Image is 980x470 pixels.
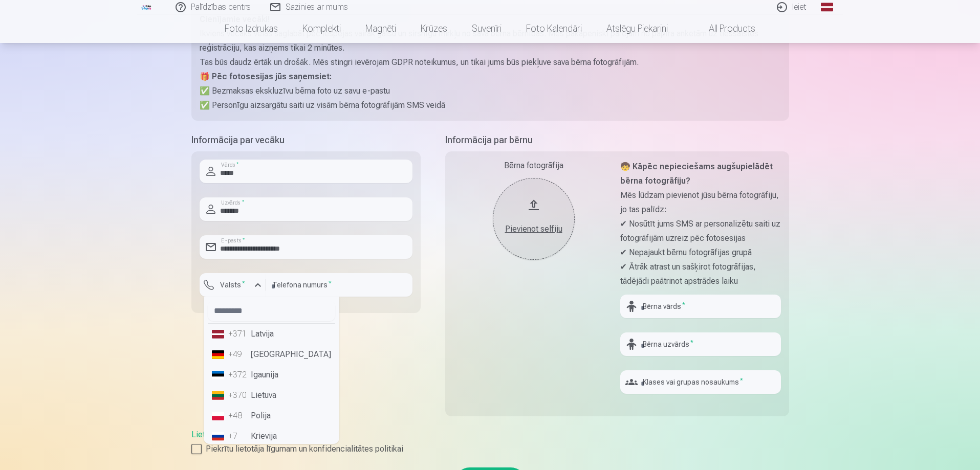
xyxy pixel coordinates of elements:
[594,14,680,43] a: Atslēgu piekariņi
[216,280,249,290] label: Valsts
[200,98,781,113] p: ✅ Personīgu aizsargātu saiti uz visām bērna fotogrāfijām SMS veidā
[191,430,256,439] a: Lietošanas līgums
[514,14,594,43] a: Foto kalendāri
[620,245,781,260] p: ✔ Nepajaukt bērnu fotogrāfijas grupā
[200,273,266,297] button: Valsts*
[228,389,249,401] div: +370
[191,429,789,455] div: ,
[200,55,781,70] p: Tas būs daudz ērtāk un drošāk. Mēs stingri ievērojam GDPR noteikumus, un tikai jums būs piekļuve ...
[191,443,789,455] label: Piekrītu lietotāja līgumam un konfidencialitātes politikai
[620,260,781,288] p: ✔ Ātrāk atrast un sašķirot fotogrāfijas, tādējādi paātrinot apstrādes laiku
[460,14,514,43] a: Suvenīri
[191,133,421,147] h5: Informācija par vecāku
[353,14,408,43] a: Magnēti
[208,365,335,385] li: Igaunija
[408,14,460,43] a: Krūzes
[620,188,781,217] p: Mēs lūdzam pievienot jūsu bērna fotogrāfiju, jo tas palīdz:
[228,328,249,340] div: +371
[208,426,335,446] li: Krievija
[208,324,335,344] li: Latvija
[503,223,564,235] div: Pievienot selfiju
[493,178,575,260] button: Pievienot selfiju
[445,133,789,147] h5: Informācija par bērnu
[228,369,249,381] div: +372
[620,217,781,245] p: ✔ Nosūtīt jums SMS ar personalizētu saiti uz fotogrāfijām uzreiz pēc fotosesijas
[200,84,781,98] p: ✅ Bezmaksas ekskluzīvu bērna foto uz savu e-pastu
[200,72,332,81] strong: 🎁 Pēc fotosesijas jūs saņemsiet:
[620,162,773,186] strong: 🧒 Kāpēc nepieciešams augšupielādēt bērna fotogrāfiju?
[208,406,335,426] li: Polija
[680,14,768,43] a: All products
[453,160,614,172] div: Bērna fotogrāfija
[208,385,335,406] li: Lietuva
[208,344,335,365] li: [GEOGRAPHIC_DATA]
[228,430,249,442] div: +7
[212,14,290,43] a: Foto izdrukas
[141,4,153,10] img: /fa1
[228,348,249,361] div: +49
[228,410,249,422] div: +48
[290,14,353,43] a: Komplekti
